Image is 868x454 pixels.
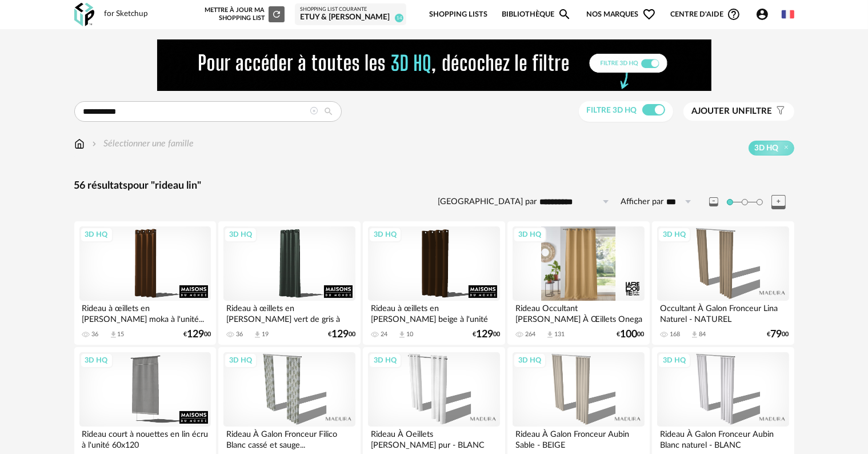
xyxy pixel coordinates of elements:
[525,330,535,338] div: 264
[236,330,243,338] div: 36
[118,330,125,338] div: 15
[657,427,789,449] div: Rideau À Galon Fronceur Aubin Blanc naturel - BLANC
[554,330,565,338] div: 131
[128,181,202,191] span: pour "rideau lin"
[755,7,769,21] span: Account Circle icon
[699,330,706,338] div: 84
[652,221,794,345] a: 3D HQ Occultant À Galon Fronceur Lina Naturel - NATUREL 168 Download icon 84 €7900
[767,330,789,338] div: € 00
[218,221,360,345] a: 3D HQ Rideau à œillets en [PERSON_NAME] vert de gris à l'unité... 36 Download icon 19 €12900
[381,330,387,338] div: 24
[74,137,85,150] img: svg+xml;base64,PHN2ZyB3aWR0aD0iMTYiIGhlaWdodD0iMTciIHZpZXdCb3g9IjAgMCAxNiAxNyIgZmlsbD0ibm9uZSIgeG...
[502,1,571,28] a: BibliothèqueMagnify icon
[368,301,499,324] div: Rideau à œillets en [PERSON_NAME] beige à l'unité 130x300
[642,7,656,21] span: Heart Outline icon
[202,6,285,22] div: Mettre à jour ma Shopping List
[105,9,149,19] div: for Sketchup
[187,330,204,338] span: 129
[513,227,546,242] div: 3D HQ
[74,3,94,26] img: OXP
[369,227,402,242] div: 3D HQ
[473,330,500,338] div: € 00
[507,221,649,345] a: 3D HQ Rideau Occultant [PERSON_NAME] À Œillets Onega 264 Download icon 131 €10000
[683,102,794,121] button: Ajouter unfiltre Filter icon
[369,353,402,368] div: 3D HQ
[657,301,789,324] div: Occultant À Galon Fronceur Lina Naturel - NATUREL
[690,330,699,339] span: Download icon
[395,14,403,22] span: 14
[398,330,406,339] span: Download icon
[90,137,99,150] img: svg+xml;base64,PHN2ZyB3aWR0aD0iMTYiIGhlaWdodD0iMTYiIHZpZXdCb3g9IjAgMCAxNiAxNiIgZmlsbD0ibm9uZSIgeG...
[300,13,401,23] div: Etuy & [PERSON_NAME]
[692,106,773,117] span: filtre
[438,197,537,208] label: [GEOGRAPHIC_DATA] par
[621,330,638,338] span: 100
[328,330,355,338] div: € 00
[513,353,546,368] div: 3D HQ
[262,330,269,338] div: 19
[755,143,779,153] span: 3D HQ
[586,1,656,28] span: Nos marques
[80,227,113,242] div: 3D HQ
[692,107,746,116] span: Ajouter un
[74,221,216,345] a: 3D HQ Rideau à œillets en [PERSON_NAME] moka à l'unité... 36 Download icon 15 €12900
[771,330,782,338] span: 79
[513,427,644,449] div: Rideau À Galon Fronceur Aubin Sable - BEIGE
[476,330,493,338] span: 129
[90,137,194,150] div: Sélectionner une famille
[253,330,262,339] span: Download icon
[92,330,99,338] div: 36
[558,7,571,21] span: Magnify icon
[363,221,505,345] a: 3D HQ Rideau à œillets en [PERSON_NAME] beige à l'unité 130x300 24 Download icon 10 €12900
[773,106,786,117] span: Filter icon
[224,353,257,368] div: 3D HQ
[74,180,794,193] div: 56 résultats
[755,7,774,21] span: Account Circle icon
[782,8,794,21] img: fr
[300,6,401,23] a: Shopping List courante Etuy & [PERSON_NAME] 14
[223,427,355,449] div: Rideau À Galon Fronceur Filico Blanc cassé et sauge...
[183,330,211,338] div: € 00
[80,353,113,368] div: 3D HQ
[658,227,691,242] div: 3D HQ
[223,301,355,324] div: Rideau à œillets en [PERSON_NAME] vert de gris à l'unité...
[109,330,118,339] span: Download icon
[368,427,499,449] div: Rideau À Oeillets [PERSON_NAME] pur - BLANC
[727,7,741,21] span: Help Circle Outline icon
[406,330,413,338] div: 10
[79,427,211,449] div: Rideau court à nouettes en lin écru à l'unité 60x120
[157,39,711,91] img: FILTRE%20HQ%20NEW_V1%20(4).gif
[513,301,644,324] div: Rideau Occultant [PERSON_NAME] À Œillets Onega
[429,1,487,28] a: Shopping Lists
[300,6,401,13] div: Shopping List courante
[621,197,664,208] label: Afficher par
[224,227,257,242] div: 3D HQ
[331,330,349,338] span: 129
[670,7,741,21] span: Centre d'aideHelp Circle Outline icon
[587,106,637,114] span: Filtre 3D HQ
[670,330,680,338] div: 168
[658,353,691,368] div: 3D HQ
[617,330,645,338] div: € 00
[79,301,211,324] div: Rideau à œillets en [PERSON_NAME] moka à l'unité...
[546,330,554,339] span: Download icon
[271,11,282,17] span: Refresh icon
